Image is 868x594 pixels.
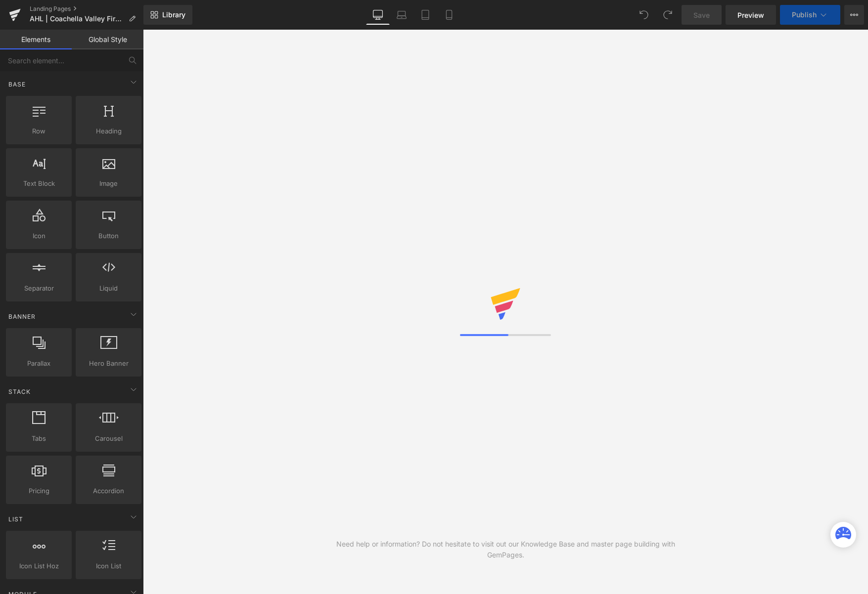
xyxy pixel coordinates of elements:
[413,5,437,25] a: Tablet
[7,514,24,524] span: List
[79,486,138,496] span: Accordion
[844,5,864,25] button: More
[693,10,710,20] span: Save
[9,231,69,241] span: Icon
[79,358,138,369] span: Hero Banner
[30,15,125,23] span: AHL | Coachella Valley Firebirds | Fuego
[162,10,185,19] span: Library
[9,283,69,294] span: Separator
[7,80,27,89] span: Base
[9,486,69,496] span: Pricing
[9,433,69,444] span: Tabs
[634,5,654,25] button: Undo
[366,5,390,25] a: Desktop
[737,10,764,20] span: Preview
[7,312,37,321] span: Banner
[9,126,69,136] span: Row
[792,11,817,19] span: Publish
[658,5,678,25] button: Redo
[79,283,138,294] span: Liquid
[9,561,69,571] span: Icon List Hoz
[79,433,138,444] span: Carousel
[79,561,138,571] span: Icon List
[30,5,143,13] a: Landing Pages
[9,178,69,189] span: Text Block
[324,539,687,560] div: Need help or information? Do not hesitate to visit out our Knowledge Base and master page buildin...
[9,358,69,369] span: Parallax
[143,5,192,25] a: New Library
[79,231,138,241] span: Button
[390,5,413,25] a: Laptop
[79,126,138,136] span: Heading
[437,5,461,25] a: Mobile
[780,5,840,25] button: Publish
[79,178,138,189] span: Image
[7,387,32,396] span: Stack
[726,5,776,25] a: Preview
[72,30,143,49] a: Global Style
